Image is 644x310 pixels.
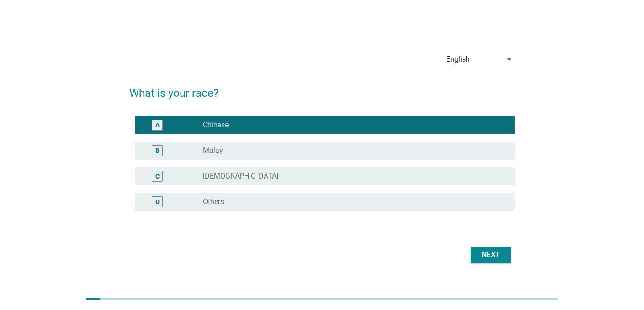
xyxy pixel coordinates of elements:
[155,120,160,130] div: A
[446,55,470,63] div: English
[478,249,504,260] div: Next
[203,121,229,130] label: Chinese
[504,54,515,65] i: arrow_drop_down
[471,247,511,263] button: Next
[203,197,224,206] label: Others
[155,146,160,155] div: B
[155,197,160,206] div: D
[203,172,278,181] label: [DEMOGRAPHIC_DATA]
[203,146,223,155] label: Malay
[155,171,160,181] div: C
[129,76,515,101] h2: What is your race?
